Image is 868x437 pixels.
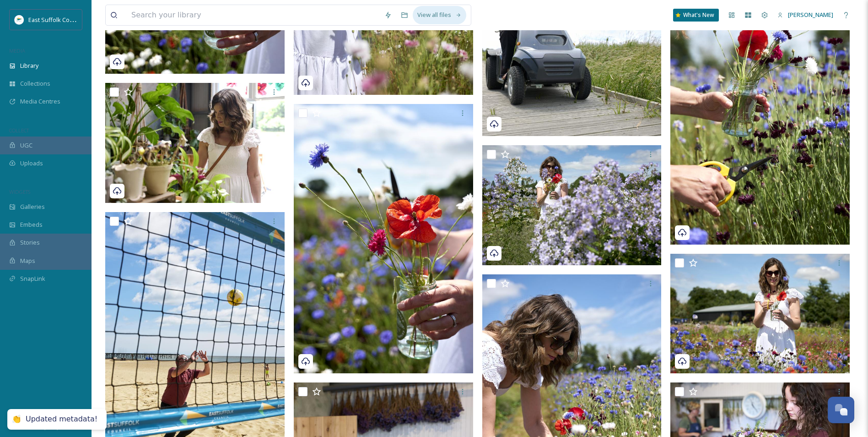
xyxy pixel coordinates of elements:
span: WIDGETS [9,188,30,195]
img: SouthwoldFlowerCo_MischaPhotoLtd_0625(2) [670,253,850,373]
span: Uploads [20,159,43,168]
span: Galleries [20,202,45,211]
a: View all files [413,6,466,24]
span: Media Centres [20,97,60,106]
span: Embeds [20,220,43,229]
span: Stories [20,238,40,247]
a: [PERSON_NAME] [773,6,838,24]
span: Library [20,61,38,70]
div: 👏 [12,415,21,424]
div: Updated metadata! [26,415,97,424]
span: Collections [20,79,50,88]
span: UGC [20,141,32,150]
a: What's New [673,9,719,22]
span: Maps [20,257,35,265]
img: SouthwoldFlowerCo_MischaPhotoLtd_0625(11) [482,145,662,265]
span: East Suffolk Council [28,15,82,24]
img: SouthwoldFlowerCo_MischaPhotoLtd_0625(6) [105,83,285,203]
span: COLLECT [9,127,29,134]
span: MEDIA [9,47,25,54]
img: RSPBMinsmere_MischaPhotoLtd_0625(5) [482,16,662,137]
span: [PERSON_NAME] [788,11,833,19]
input: Search your library [127,5,380,25]
img: SouthwoldFlowerCo_MischaPhotoLtd_0625(9) [294,104,473,373]
span: SnapLink [20,274,45,283]
button: Open Chat [828,397,854,423]
img: ESC%20Logo.png [15,15,24,24]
